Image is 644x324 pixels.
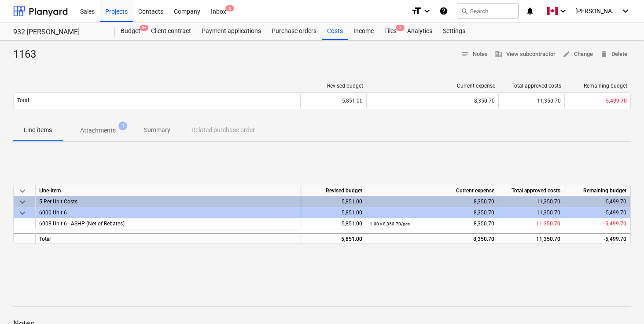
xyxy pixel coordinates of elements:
[461,49,488,59] span: Notes
[115,22,146,40] div: Budget
[36,185,300,196] div: Line-item
[600,49,627,59] span: Delete
[600,50,608,58] span: delete
[39,221,125,227] span: 6008 Unit 6 - ASHP (Net of Rebates)
[596,48,631,61] button: Delete
[604,221,626,227] span: -5,499.70
[39,196,296,207] div: 5 Per Unit Costs
[322,22,348,40] a: Costs
[370,83,495,89] div: Current expense
[498,196,564,207] div: 11,350.70
[300,233,366,244] div: 5,851.00
[196,22,266,40] a: Payment applications
[558,6,568,16] i: keyboard_arrow_down
[438,22,471,40] a: Settings
[498,207,564,218] div: 11,350.70
[13,28,105,37] div: 932 [PERSON_NAME]
[461,7,468,15] span: search
[39,207,296,218] div: 6000 Unit 6
[564,196,630,207] div: -5,499.70
[575,7,619,15] span: [PERSON_NAME]
[600,282,644,324] iframe: Chat Widget
[24,125,52,135] p: Line-items
[422,6,432,16] i: keyboard_arrow_down
[458,48,491,61] button: Notes
[370,221,410,226] small: 1.00 × 8,350.70 / pcs
[225,5,234,11] span: 6
[300,218,366,229] div: 5,851.00
[563,50,570,58] span: edit
[17,97,29,104] p: Total
[370,207,494,218] div: 8,350.70
[495,50,503,58] span: business
[495,49,556,59] span: View subcontractor
[370,196,494,207] div: 8,350.70
[411,6,422,16] i: format_size
[370,218,494,229] div: 8,350.70
[564,185,630,196] div: Remaining budget
[348,22,379,40] a: Income
[17,186,28,196] span: keyboard_arrow_down
[402,22,438,40] a: Analytics
[461,50,469,58] span: notes
[563,49,593,59] span: Change
[304,83,363,89] div: Revised budget
[266,22,322,40] a: Purchase orders
[620,6,631,16] i: keyboard_arrow_down
[604,98,627,104] span: -5,499.70
[396,25,405,31] span: 2
[366,185,498,196] div: Current expense
[559,48,596,61] button: Change
[118,121,127,130] span: 1
[146,22,196,40] a: Client contract
[13,48,43,62] div: 1163
[498,185,564,196] div: Total approved costs
[439,6,448,16] i: Knowledge base
[300,185,366,196] div: Revised budget
[370,98,495,104] div: 8,350.70
[300,196,366,207] div: 5,851.00
[564,207,630,218] div: -5,499.70
[300,207,366,218] div: 5,851.00
[457,4,519,18] button: Search
[502,83,561,89] div: Total approved costs
[36,233,300,244] div: Total
[526,6,534,16] i: notifications
[491,48,559,61] button: View subcontractor
[498,233,564,244] div: 11,350.70
[115,22,146,40] a: Budget9+
[379,22,402,40] a: Files2
[140,25,148,31] span: 9+
[568,83,627,89] div: Remaining budget
[564,233,630,244] div: -5,499.70
[80,126,116,135] p: Attachments
[300,94,366,108] div: 5,851.00
[17,197,28,207] span: keyboard_arrow_down
[498,94,564,108] div: 11,350.70
[536,221,560,227] span: 11,350.70
[379,22,402,40] div: Files
[144,125,170,135] p: Summary
[370,234,494,245] div: 8,350.70
[17,208,28,218] span: keyboard_arrow_down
